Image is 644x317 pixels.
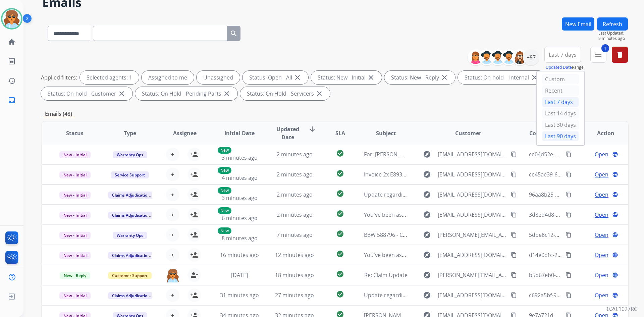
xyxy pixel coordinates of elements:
[529,171,628,178] span: ce45ae39-6cf9-46f1-bd76-0f8023793508
[511,252,517,258] mat-icon: content_copy
[59,212,91,219] span: New - Initial
[190,150,198,158] mat-icon: person_add
[598,31,628,36] span: Last Updated:
[511,212,517,218] mat-icon: content_copy
[275,271,314,279] span: 18 minutes ago
[166,228,179,242] button: +
[364,251,571,259] span: You've been assigned a new service order: 9e3f1744-f627-4a24-a728-f04c461c285d
[612,151,618,157] mat-icon: language
[108,192,154,199] span: Claims Adjudication
[529,211,633,218] span: 3d8ed4d8-1c28-490b-97f3-0366dea39ad9
[566,212,572,218] mat-icon: content_copy
[171,231,174,239] span: +
[231,271,248,279] span: [DATE]
[529,271,633,279] span: b5b67eb0-6944-4e46-9e85-fc4dd32722ab
[166,188,179,201] button: +
[190,170,198,178] mat-icon: person_add
[336,149,344,157] mat-icon: check_circle
[59,232,91,239] span: New - Initial
[42,110,75,118] p: Emails (48)
[423,231,431,239] mat-icon: explore
[542,97,579,107] div: Last 7 days
[607,305,637,313] p: 0.20.1027RC
[277,211,313,218] span: 2 minutes ago
[66,129,84,137] span: Status
[438,291,507,299] span: [EMAIL_ADDRESS][DOMAIN_NAME]
[423,170,431,178] mat-icon: explore
[364,292,619,299] span: Update regarding your fulfillment method for Service Order: f485b2da-add3-4c2e-81c3-69e61f0d7e31
[336,290,344,298] mat-icon: check_circle
[59,292,91,299] span: New - Initial
[336,250,344,258] mat-icon: check_circle
[423,271,431,279] mat-icon: explore
[171,150,174,158] span: +
[113,151,147,158] span: Warranty Ops
[118,90,126,98] mat-icon: close
[612,171,618,177] mat-icon: language
[423,150,431,158] mat-icon: explore
[616,51,624,59] mat-icon: delete
[113,232,147,239] span: Warranty Ops
[108,212,154,219] span: Claims Adjudication
[529,129,572,137] span: Conversation ID
[455,129,481,137] span: Customer
[438,211,507,219] span: [EMAIL_ADDRESS][DOMAIN_NAME]
[612,212,618,218] mat-icon: language
[8,77,16,85] mat-icon: history
[41,73,77,82] p: Applied filters:
[277,231,313,239] span: 7 minutes ago
[222,214,258,222] span: 6 minutes ago
[190,291,198,299] mat-icon: person_add
[59,171,91,178] span: New - Initial
[364,151,417,158] span: For: [PERSON_NAME]
[542,108,579,118] div: Last 14 days
[124,129,136,137] span: Type
[529,231,632,239] span: 5dbe8c12-3563-4ca7-ac7d-6b35c4e619c2
[529,191,632,198] span: 96aa8b25-79ed-468e-b895-30415d6178ef
[423,291,431,299] mat-icon: explore
[273,125,303,141] span: Updated Date
[384,71,455,84] div: Status: New - Reply
[190,211,198,219] mat-icon: person_add
[601,44,609,52] span: 1
[595,211,608,219] span: Open
[240,87,330,100] div: Status: On Hold - Servicers
[166,148,179,161] button: +
[566,232,572,238] mat-icon: content_copy
[218,147,231,154] p: New
[41,87,132,100] div: Status: On-hold - Customer
[222,174,258,181] span: 4 minutes ago
[220,251,259,259] span: 16 minutes ago
[511,192,517,198] mat-icon: content_copy
[220,292,259,299] span: 31 minutes ago
[222,194,258,202] span: 3 minutes ago
[108,292,154,299] span: Claims Adjudication
[546,64,584,70] span: Range
[166,288,179,302] button: +
[566,252,572,258] mat-icon: content_copy
[190,191,198,199] mat-icon: person_add
[612,272,618,278] mat-icon: language
[336,169,344,177] mat-icon: check_circle
[458,71,545,84] div: Status: On-hold – Internal
[166,168,179,181] button: +
[423,191,431,199] mat-icon: explore
[277,151,313,158] span: 2 minutes ago
[173,129,197,137] span: Assignee
[612,252,618,258] mat-icon: language
[511,272,517,278] mat-icon: content_copy
[546,65,572,70] button: Updated Date
[166,248,179,262] button: +
[275,251,314,259] span: 12 minutes ago
[277,191,313,198] span: 2 minutes ago
[566,192,572,198] mat-icon: content_copy
[190,251,198,259] mat-icon: person_add
[530,73,538,82] mat-icon: close
[598,36,628,41] span: 9 minutes ago
[59,151,91,158] span: New - Initial
[511,292,517,298] mat-icon: content_copy
[364,171,414,178] span: Invoice 2x E893AB-E
[230,30,238,38] mat-icon: search
[423,211,431,219] mat-icon: explore
[315,90,323,98] mat-icon: close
